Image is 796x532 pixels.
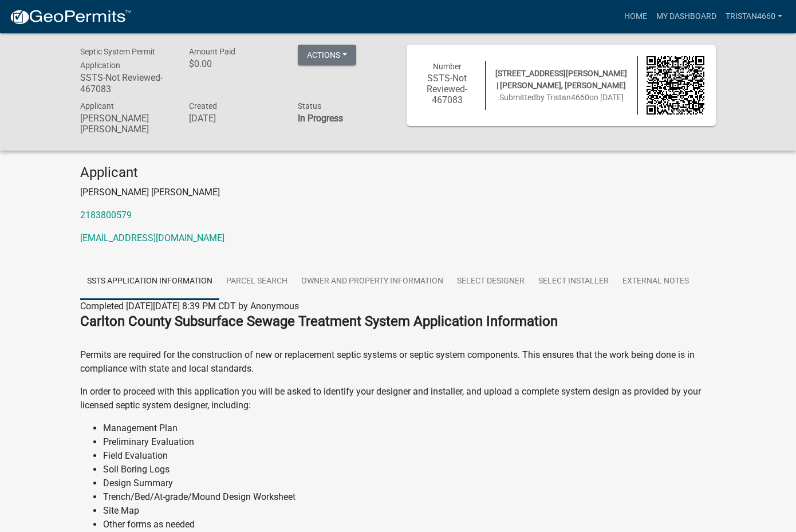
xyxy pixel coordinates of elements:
a: Parcel search [219,263,294,300]
a: Select Installer [531,263,616,300]
span: Applicant [80,101,114,111]
li: Management Plan [103,421,716,435]
a: SSTS Application Information [80,263,219,300]
li: Trench/Bed/At-grade/Mound Design Worksheet [103,490,716,504]
span: Number [433,62,462,71]
a: Owner and Property Information [294,263,450,300]
span: Completed [DATE][DATE] 8:39 PM CDT by Anonymous [80,301,299,312]
li: Preliminary Evaluation [103,435,716,449]
h6: SSTS-Not Reviewed-467083 [80,72,172,94]
span: Septic System Permit Application [80,47,155,70]
strong: Carlton County Subsurface Sewage Treatment System Application Information [80,313,558,329]
span: Submitted on [DATE] [499,93,624,102]
a: My Dashboard [652,6,721,27]
span: [STREET_ADDRESS][PERSON_NAME] | [PERSON_NAME], [PERSON_NAME] [495,69,627,90]
p: In order to proceed with this application you will be asked to identify your designer and install... [80,385,716,412]
a: Select Designer [450,263,531,300]
span: by Tristan4660 [536,93,589,102]
li: Field Evaluation [103,449,716,463]
h6: SSTS-Not Reviewed-467083 [418,73,476,106]
li: Site Map [103,504,716,518]
h4: Applicant [80,164,716,181]
p: [PERSON_NAME] [PERSON_NAME] [80,186,716,199]
strong: In Progress [298,113,343,124]
span: Status [298,101,321,111]
button: Actions [298,45,356,65]
a: Tristan4660 [721,6,787,27]
p: Permits are required for the construction of new or replacement septic systems or septic system c... [80,334,716,376]
a: [EMAIL_ADDRESS][DOMAIN_NAME] [80,232,224,243]
li: Soil Boring Logs [103,463,716,476]
h6: [PERSON_NAME] [PERSON_NAME] [80,113,172,135]
li: Design Summary [103,476,716,490]
span: Created [189,101,217,111]
li: Other forms as needed [103,518,716,531]
span: Amount Paid [189,47,235,56]
h6: [DATE] [189,113,281,124]
h6: $0.00 [189,58,281,69]
a: 2183800579 [80,210,132,220]
a: External Notes [616,263,696,300]
a: Home [620,6,652,27]
img: QR code [647,56,705,115]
